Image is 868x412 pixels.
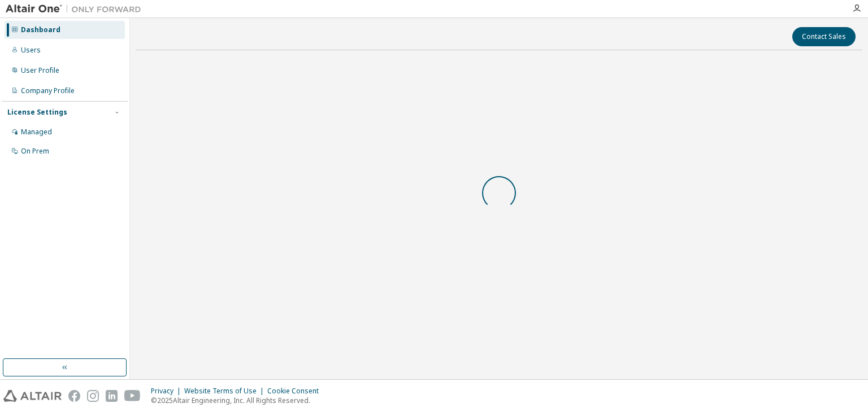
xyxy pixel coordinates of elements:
[151,387,184,396] div: Privacy
[87,390,99,402] img: instagram.svg
[21,128,52,137] div: Managed
[151,396,325,405] p: © 2025 Altair Engineering, Inc. All Rights Reserved.
[106,390,118,402] img: linkedin.svg
[267,387,325,396] div: Cookie Consent
[124,390,141,402] img: youtube.svg
[3,390,62,402] img: altair_logo.svg
[21,46,41,55] div: Users
[792,27,856,46] button: Contact Sales
[68,390,80,402] img: facebook.svg
[21,86,75,95] div: Company Profile
[184,387,267,396] div: Website Terms of Use
[6,3,147,15] img: Altair One
[7,108,67,117] div: License Settings
[21,147,49,156] div: On Prem
[21,25,60,34] div: Dashboard
[21,66,59,75] div: User Profile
